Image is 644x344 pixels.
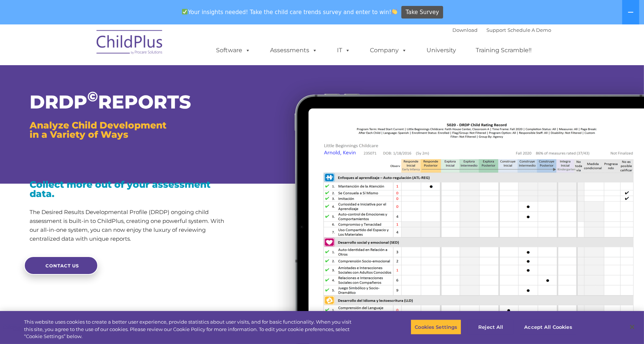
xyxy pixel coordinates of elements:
a: University [419,43,464,58]
font: | [453,27,552,33]
button: Accept All Cookies [520,319,576,335]
a: CONTACT US [24,256,98,275]
h3: Collect more out of your assessment data. [30,180,227,198]
span: Your insights needed! Take the child care trends survey and enter to win! [179,5,401,19]
sup: © [87,88,98,105]
img: ChildPlus by Procare Solutions [93,25,167,62]
img: ✅ [182,9,188,14]
a: Training Scramble!! [469,43,539,58]
a: IT [330,43,358,58]
span: Take Survey [406,6,439,19]
a: Download [453,27,478,33]
span: in a Variety of Ways [30,129,128,140]
a: Support [487,27,506,33]
p: The Desired Results Developmental Profile (DRDP) ongoing child assessment is built-in to ChildPlu... [30,208,227,243]
a: Company [363,43,415,58]
div: This website uses cookies to create a better user experience, provide statistics about user visit... [24,318,354,340]
img: 👏 [392,9,397,14]
button: Close [624,319,640,335]
span: Analyze Child Development [30,120,166,131]
span: CONTACT US [45,263,79,268]
a: Schedule A Demo [508,27,552,33]
a: Software [209,43,258,58]
a: Assessments [263,43,325,58]
button: Reject All [468,319,514,335]
h1: DRDP REPORTS [30,93,227,111]
button: Cookies Settings [411,319,461,335]
a: Take Survey [401,6,443,19]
